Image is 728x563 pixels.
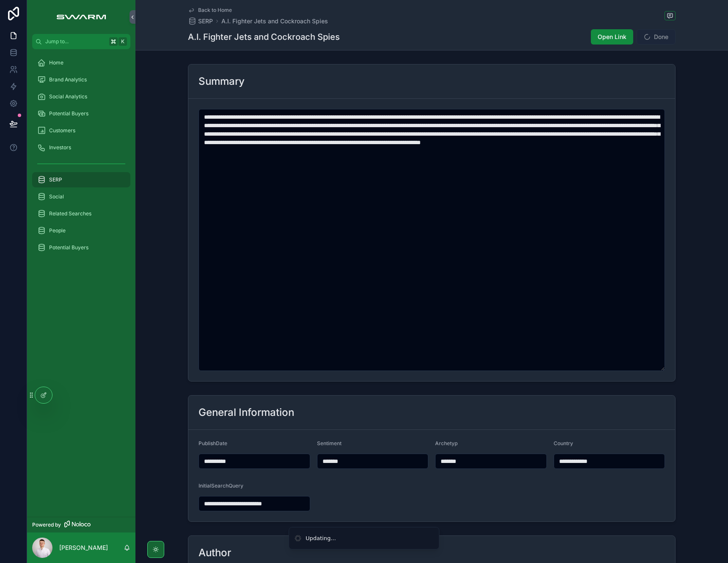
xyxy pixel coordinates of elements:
a: Potential Buyers [32,240,130,255]
span: Sentiment [317,440,342,446]
span: Potential Buyers [49,110,88,117]
span: Social Analytics [49,93,87,100]
span: Customers [49,127,75,134]
span: Potential Buyers [49,244,88,251]
a: Social Analytics [32,89,130,104]
span: Brand Analytics [49,76,87,83]
span: SERP [49,176,62,183]
a: Investors [32,140,130,155]
h2: Summary [199,75,245,88]
span: People [49,227,66,234]
span: Home [49,59,63,66]
span: Social [49,193,64,200]
a: Related Searches [32,206,130,221]
span: Investors [49,144,71,151]
span: InitialSearchQuery [199,482,243,489]
a: Potential Buyers [32,106,130,121]
h2: Author [199,546,231,560]
span: Related Searches [49,210,91,217]
h2: General Information [199,406,294,419]
div: Updating... [306,534,336,543]
span: Archetyp [435,440,458,446]
h1: A.I. Fighter Jets and Cockroach Spies [188,31,340,43]
span: Country [554,440,573,446]
p: [PERSON_NAME] [59,543,108,552]
span: K [119,38,126,45]
span: Open Link [598,33,626,41]
a: SERP [188,17,213,25]
a: Customers [32,123,130,138]
a: Home [32,55,130,70]
a: Powered by [27,517,135,532]
span: Back to Home [198,7,232,14]
img: App logo [52,10,110,24]
div: scrollable content [27,49,135,266]
span: PublishDate [199,440,227,446]
a: Back to Home [188,7,232,14]
button: Open Link [591,29,633,45]
span: Powered by [32,521,61,528]
button: Jump to...K [32,34,130,49]
span: SERP [198,17,213,25]
a: Social [32,189,130,204]
span: Jump to... [45,38,106,45]
a: Brand Analytics [32,72,130,87]
a: A.I. Fighter Jets and Cockroach Spies [221,17,328,25]
a: SERP [32,172,130,187]
a: People [32,223,130,238]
